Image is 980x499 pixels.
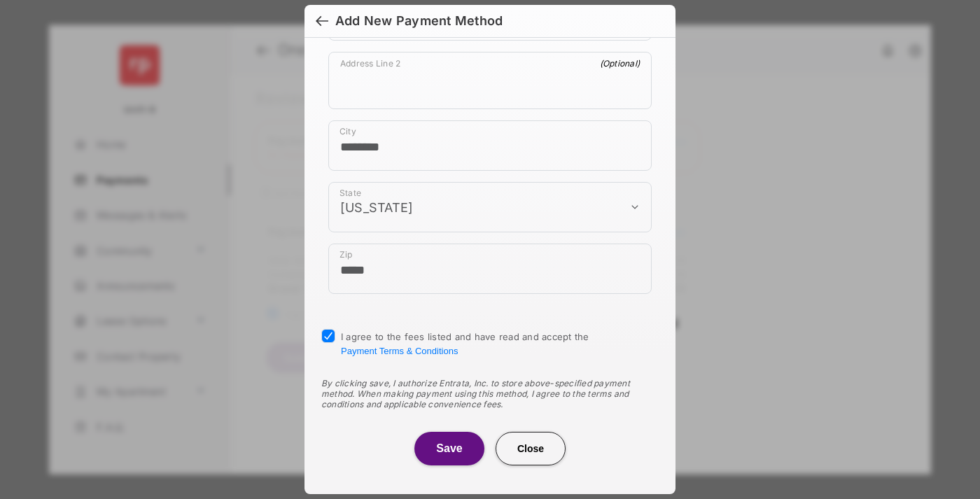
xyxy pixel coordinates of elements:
div: By clicking save, I authorize Entrata, Inc. to store above-specified payment method. When making ... [321,378,659,409]
div: payment_method_screening[postal_addresses][locality] [328,120,652,171]
div: payment_method_screening[postal_addresses][postalCode] [328,244,652,294]
div: payment_method_screening[postal_addresses][addressLine2] [328,52,652,109]
button: I agree to the fees listed and have read and accept the [341,346,458,356]
span: I agree to the fees listed and have read and accept the [341,331,589,356]
div: Add New Payment Method [335,13,503,29]
button: Close [496,432,566,465]
div: payment_method_screening[postal_addresses][administrativeArea] [328,182,652,232]
button: Save [414,432,484,465]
